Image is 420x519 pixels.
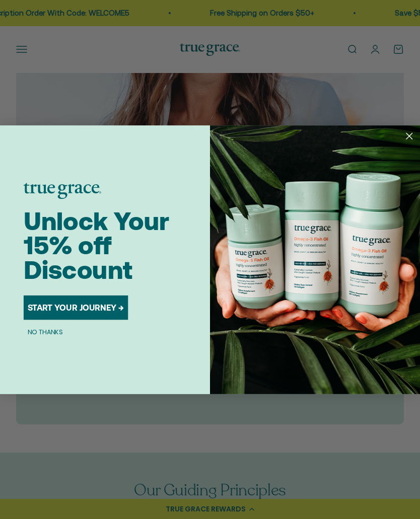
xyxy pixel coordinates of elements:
[24,183,101,199] img: logo placeholder
[210,125,420,394] img: 098727d5-50f8-4f9b-9554-844bb8da1403.jpeg
[402,128,416,143] button: Close dialog
[24,206,169,284] span: Unlock Your 15% off Discount
[24,295,128,319] button: START YOUR JOURNEY →
[24,326,67,336] button: NO THANKS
